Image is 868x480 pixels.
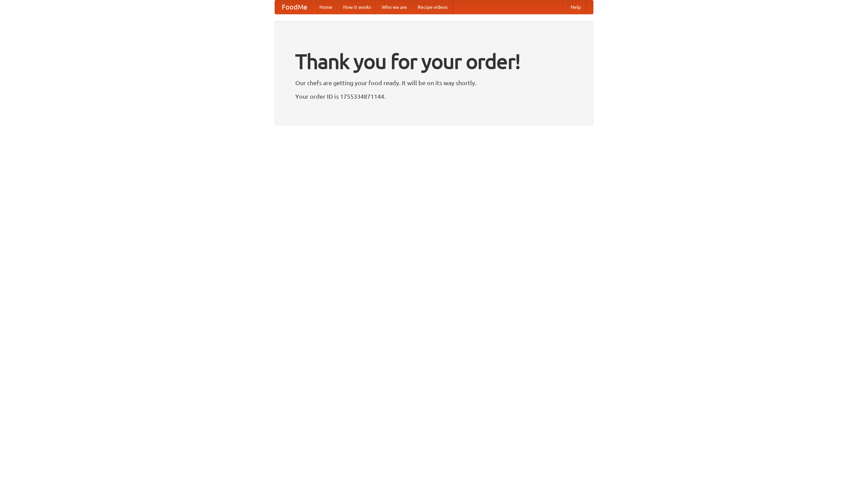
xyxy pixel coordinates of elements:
a: Recipe videos [412,0,453,14]
a: Help [565,0,586,14]
p: Our chefs are getting your food ready. It will be on its way shortly. [295,78,573,88]
p: Your order ID is 1755334871144. [295,91,573,101]
a: How it works [338,0,376,14]
h1: Thank you for your order! [295,45,573,78]
a: Home [314,0,338,14]
a: Who we are [376,0,412,14]
a: FoodMe [275,0,314,14]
